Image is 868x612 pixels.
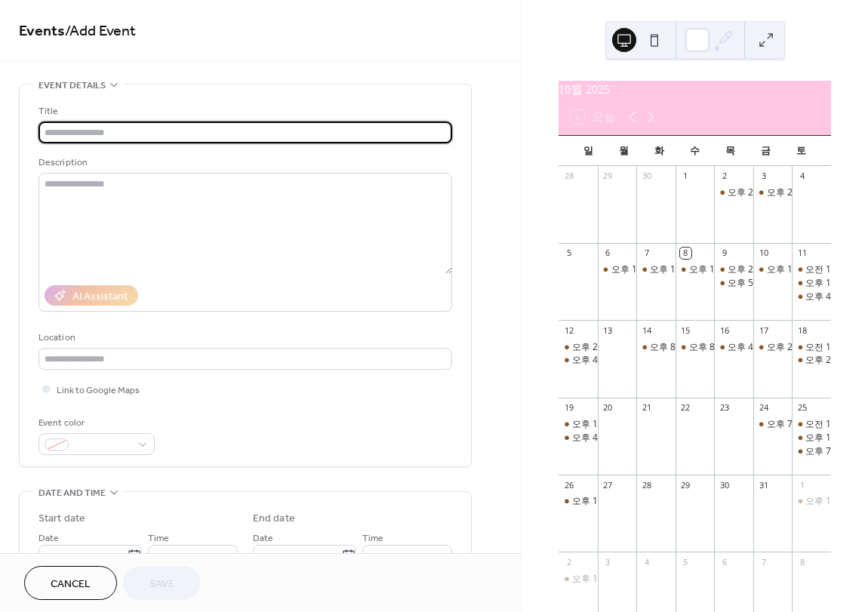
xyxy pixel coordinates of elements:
[783,136,819,166] div: 토
[563,402,574,414] div: 19
[689,263,753,276] div: 오후 1~3, 표*진
[559,354,598,367] div: 오후 4~6, 김*채
[713,136,748,166] div: 목
[38,511,85,527] div: Start date
[753,418,793,431] div: 오후 7~10, 전*쁨
[38,485,106,501] span: Date and time
[758,324,769,336] div: 17
[677,136,713,166] div: 수
[38,330,449,346] div: Location
[559,495,598,508] div: 오후 1~4, 홍*희
[602,402,614,414] div: 20
[38,155,449,171] div: Description
[792,418,831,431] div: 오전 11~1, 유*현
[753,341,793,354] div: 오후 2~6, 전*림
[796,171,808,182] div: 4
[636,341,676,354] div: 오후 8~10, 최*솜
[714,341,753,354] div: 오후 4~6, 김*석
[792,291,831,303] div: 오후 4~6, 손*원
[796,556,808,567] div: 8
[362,531,383,546] span: Time
[563,171,574,182] div: 28
[641,402,652,414] div: 21
[572,341,698,354] div: 오후 2~4, [PERSON_NAME]*채
[641,324,652,336] div: 14
[598,263,637,276] div: 오후 1~4, 김*규
[24,566,117,600] button: Cancel
[676,263,715,276] div: 오후 1~3, 표*진
[38,531,59,546] span: Date
[792,495,831,508] div: 오후 12~5, 이*영
[602,171,614,182] div: 29
[602,324,614,336] div: 13
[728,186,854,199] div: 오후 2~4, [PERSON_NAME]*우
[602,248,614,259] div: 6
[719,324,730,336] div: 16
[719,402,730,414] div: 23
[38,103,449,119] div: Title
[758,171,769,182] div: 3
[572,573,698,586] div: 오후 1~4, [PERSON_NAME]*진
[563,248,574,259] div: 5
[650,341,719,354] div: 오후 8~10, 최*솜
[753,263,793,276] div: 오후 1~3, 최*태
[650,263,714,276] div: 오후 1~5, 이*수
[792,445,831,458] div: 오후 7~10, 이*영
[38,78,106,94] span: Event details
[148,531,169,546] span: Time
[572,354,698,367] div: 오후 4~6, [PERSON_NAME]*채
[65,17,136,46] span: / Add Event
[572,418,698,431] div: 오후 1~4, [PERSON_NAME]*혁
[563,479,574,491] div: 26
[51,577,91,592] span: Cancel
[563,556,574,567] div: 2
[602,556,614,567] div: 3
[719,248,730,259] div: 9
[728,263,792,276] div: 오후 2~4, 전*정
[796,479,808,491] div: 1
[559,573,598,586] div: 오후 1~4, 김*진
[758,402,769,414] div: 24
[758,556,769,567] div: 7
[680,479,691,491] div: 29
[559,341,598,354] div: 오후 2~4, 김*채
[796,248,808,259] div: 11
[796,324,808,336] div: 18
[680,171,691,182] div: 1
[767,186,831,199] div: 오후 2~8, 장*현
[719,479,730,491] div: 30
[792,277,831,290] div: 오후 1~4, 김*연
[641,556,652,567] div: 4
[719,171,730,182] div: 2
[792,354,831,367] div: 오후 2~6, 지*원
[641,479,652,491] div: 28
[641,171,652,182] div: 30
[767,341,831,354] div: 오후 2~6, 전*림
[559,81,831,99] div: 10월 2025
[559,432,598,444] div: 오후 4~10, 조*서
[758,479,769,491] div: 31
[792,432,831,444] div: 오후 1~4, 이*현
[753,186,793,199] div: 오후 2~8, 장*현
[636,263,676,276] div: 오후 1~5, 이*수
[572,432,642,444] div: 오후 4~10, 조*서
[253,511,295,527] div: End date
[728,341,854,354] div: 오후 4~6, [PERSON_NAME]*석
[748,136,783,166] div: 금
[758,248,769,259] div: 10
[559,418,598,431] div: 오후 1~4, 김*혁
[38,415,152,431] div: Event color
[680,402,691,414] div: 22
[563,324,574,336] div: 12
[714,186,753,199] div: 오후 2~4, 박*우
[642,136,677,166] div: 화
[602,479,614,491] div: 27
[676,341,715,354] div: 오후 8~10, 조*윤
[714,263,753,276] div: 오후 2~4, 전*정
[641,248,652,259] div: 7
[57,383,140,398] span: Link to Google Maps
[792,341,831,354] div: 오전 10~2, 정*영
[19,17,65,46] a: Events
[253,531,273,546] span: Date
